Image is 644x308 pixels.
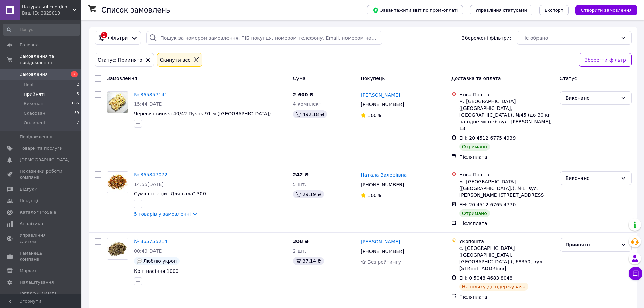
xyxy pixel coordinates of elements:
a: Фото товару [107,238,128,260]
span: 14:55[DATE] [134,182,164,187]
span: 5 шт. [293,182,306,187]
a: Фото товару [107,91,128,113]
img: Фото товару [107,238,128,259]
span: Прийняті [24,91,45,97]
span: ЕН: 0 5048 4683 8048 [459,275,513,281]
span: 2 [71,71,78,77]
span: ЕН: 20 4512 6775 4939 [459,135,516,141]
span: Cума [293,76,306,81]
span: Управління сайтом [20,232,63,244]
a: Череви свинячі 40/42 Пучок 91 м ([GEOGRAPHIC_DATA]) [134,111,271,116]
a: Кріп насіння 1000 [134,268,178,274]
span: Створити замовлення [581,8,632,13]
div: Нова Пошта [459,91,554,98]
span: 4 комплект [293,101,321,107]
span: 308 ₴ [293,239,309,244]
span: 15:44[DATE] [134,101,164,107]
span: Замовлення [107,76,137,81]
span: 2 шт. [293,248,306,254]
button: Експорт [539,5,569,15]
span: Виконані [24,101,45,107]
div: 37.14 ₴ [293,257,324,265]
span: 2 600 ₴ [293,92,314,97]
a: Натала Валеріївна [361,172,407,179]
span: Відгуки [20,186,37,192]
a: Створити замовлення [569,7,637,13]
a: Суміш спецій "Для сала" 300 [134,191,206,196]
a: № 365847072 [134,172,167,177]
span: Товари та послуги [20,145,63,151]
span: 59 [74,110,79,116]
span: 665 [72,101,79,107]
div: Післяплата [459,220,554,227]
div: Статус: Прийнято [96,56,144,64]
div: м. [GEOGRAPHIC_DATA] ([GEOGRAPHIC_DATA], [GEOGRAPHIC_DATA].), №45 (до 30 кг на одне місце): вул. ... [459,98,554,132]
span: Завантажити звіт по пром-оплаті [373,7,458,13]
span: Каталог ProSale [20,209,56,215]
span: Головна [20,42,39,48]
img: Фото товару [107,92,128,113]
h1: Список замовлень [101,6,170,14]
span: Люблю укроп [143,258,177,264]
span: 2 [77,82,79,88]
div: На шляху до одержувача [459,283,528,291]
div: Післяплата [459,153,554,160]
span: 242 ₴ [293,172,309,177]
span: 100% [367,193,381,198]
button: Завантажити звіт по пром-оплаті [367,5,463,15]
span: Доставка та оплата [451,76,501,81]
div: Післяплата [459,293,554,300]
span: Нові [24,82,33,88]
img: Фото товару [107,172,128,193]
div: Укрпошта [459,238,554,245]
span: Експорт [545,8,564,13]
a: [PERSON_NAME] [361,238,400,245]
span: Натуральні спеції pepper [22,4,73,10]
span: Замовлення [20,71,48,77]
span: Замовлення та повідомлення [20,53,81,66]
a: [PERSON_NAME] [361,92,400,98]
span: [DEMOGRAPHIC_DATA] [20,157,70,163]
span: 7 [77,120,79,126]
a: 5 товарів у замовленні [134,211,191,217]
span: Управління статусами [475,8,527,13]
div: Отримано [459,209,490,217]
button: Створити замовлення [575,5,637,15]
span: 100% [367,113,381,118]
span: Показники роботи компанії [20,168,63,181]
span: Скасовані [24,110,47,116]
div: с. [GEOGRAPHIC_DATA] ([GEOGRAPHIC_DATA], [GEOGRAPHIC_DATA].), 68350, вул. [STREET_ADDRESS] [459,245,554,272]
div: 29.19 ₴ [293,190,324,198]
span: Збережені фільтри: [462,34,511,41]
span: Фільтри [108,34,128,41]
span: 00:49[DATE] [134,248,164,254]
div: Не обрано [522,34,618,42]
div: м. [GEOGRAPHIC_DATA] ([GEOGRAPHIC_DATA].), №1: вул. [PERSON_NAME][STREET_ADDRESS] [459,178,554,198]
input: Пошук [3,24,80,36]
span: Покупець [361,76,385,81]
div: Нова Пошта [459,171,554,178]
div: Ваш ID: 3825613 [22,10,81,16]
div: Виконано [566,94,618,102]
span: 5 [77,91,79,97]
span: ЕН: 20 4512 6765 4770 [459,202,516,207]
span: Повідомлення [20,134,52,140]
div: Виконано [566,174,618,182]
span: Гаманець компанії [20,250,63,262]
div: [PHONE_NUMBER] [359,100,405,109]
div: [PHONE_NUMBER] [359,246,405,256]
span: Покупці [20,198,38,204]
a: Фото товару [107,171,128,193]
span: Статус [560,76,577,81]
input: Пошук за номером замовлення, ПІБ покупця, номером телефону, Email, номером накладної [146,31,382,45]
button: Чат з покупцем [629,267,642,280]
div: Отримано [459,143,490,151]
button: Управління статусами [470,5,532,15]
span: Налаштування [20,279,54,285]
a: № 365857141 [134,92,167,97]
span: Оплачені [24,120,45,126]
a: № 365755214 [134,239,167,244]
